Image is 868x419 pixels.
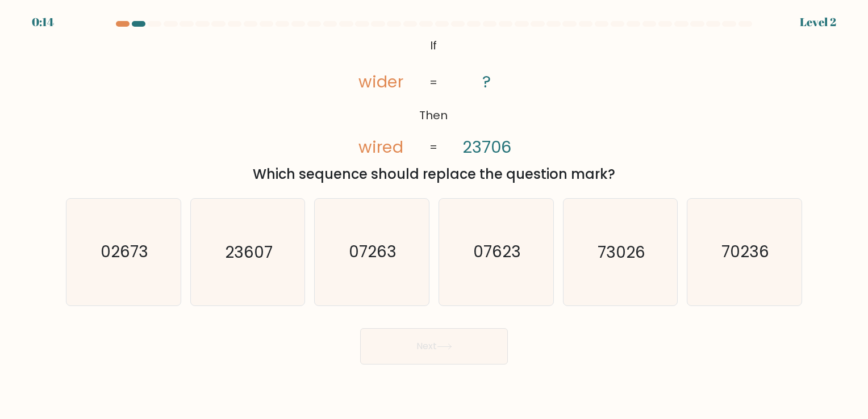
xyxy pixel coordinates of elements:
[462,136,511,158] tspan: 23706
[483,70,491,93] tspan: ?
[101,241,148,263] text: 02673
[358,136,403,158] tspan: wired
[473,241,521,263] text: 07623
[420,107,448,123] tspan: Then
[431,37,437,53] tspan: If
[430,140,438,156] tspan: =
[430,74,438,90] tspan: =
[358,70,403,93] tspan: wider
[598,241,645,263] text: 73026
[721,241,769,263] text: 70236
[225,241,273,263] text: 23607
[32,14,54,31] div: 0:14
[800,14,836,31] div: Level 2
[360,328,508,364] button: Next
[73,164,795,185] div: Which sequence should replace the question mark?
[349,241,397,263] text: 07263
[332,34,536,160] svg: @import url('[URL][DOMAIN_NAME]);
